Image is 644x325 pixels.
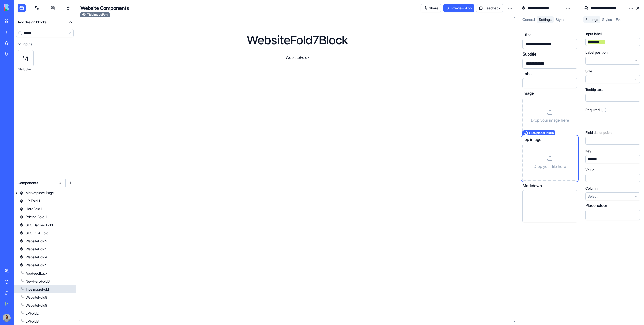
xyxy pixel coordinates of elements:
[14,237,76,245] a: WebsiteFold2
[602,17,612,22] span: Styles
[585,69,592,74] label: Size
[3,314,11,322] img: image_123650291_bsq8ao.jpg
[522,136,577,181] div: FileUploadField15Top imageDrop your file here
[522,90,534,96] label: Image
[537,16,554,23] a: Settings
[80,18,514,321] div: TitleImageFoldWebsiteFold7BlockWebsiteFold7
[522,51,536,57] label: Subtitle
[554,16,567,23] a: Styles
[26,287,49,292] div: TitleImageFold
[26,279,50,284] div: NewHeroFold6
[600,16,614,23] a: Styles
[26,263,47,268] div: WebsiteFold5
[583,16,600,23] a: Settings
[585,130,612,135] label: Field description
[26,271,47,276] div: AppFeedback
[26,223,53,228] div: SEO Banner Fold
[14,309,76,317] a: LPFold2
[14,229,76,237] a: SEO CTA Fold
[4,4,35,11] img: logo
[522,31,531,37] label: Title
[585,17,598,22] span: Settings
[534,163,566,169] p: Drop your file here
[14,40,76,48] button: Inputs
[522,17,535,22] span: General
[585,50,608,55] label: Label position
[14,16,76,28] button: Add design blocks
[15,179,64,187] button: Components
[26,190,54,195] div: Marketplace Page
[14,205,76,213] a: HeroFold1
[26,198,40,203] div: LP Fold 1
[556,17,565,22] span: Styles
[443,4,474,12] a: Preview App
[26,319,39,324] div: LPFold3
[14,253,76,261] a: WebsiteFold4
[286,54,309,60] p: WebsiteFold7
[522,98,577,134] div: Drop your image here
[585,107,600,112] label: Required
[14,285,76,293] a: TitleImageFold
[522,71,533,77] label: Label
[26,231,48,236] div: SEO CTA Fold
[585,31,602,36] label: Input label
[476,4,503,12] button: Feedback
[26,311,39,316] div: LPFold2
[14,245,76,253] a: WebsiteFold3
[614,16,628,23] a: Events
[14,293,76,301] a: WebsiteFold8
[585,167,594,172] label: Value
[531,117,569,123] p: Drop your image here
[585,186,598,191] label: Column
[14,277,76,285] a: NewHeroFold6
[14,197,76,205] a: LP Fold 1
[247,34,348,46] h1: WebsiteFold7Block
[14,189,76,197] a: Marketplace Page
[522,183,542,189] label: Markdown
[585,202,607,208] label: Placeholder
[539,17,552,22] span: Settings
[616,17,626,22] span: Events
[26,303,47,308] div: WebsiteFold9
[421,4,441,12] button: Share
[26,214,47,220] div: Pricing Fold 1
[520,16,537,23] a: General
[522,144,577,181] div: Drop your file here
[522,90,577,134] div: ImageDrop your image here
[14,301,76,309] a: WebsiteFold9
[585,87,603,92] label: Tooltip text
[14,269,76,277] a: AppFeedback
[522,183,577,222] div: Markdown
[26,239,47,244] div: WebsiteFold2
[18,66,34,72] div: File Upload Field
[26,255,47,260] div: WebsiteFold4
[14,261,76,269] a: WebsiteFold5
[14,213,76,221] a: Pricing Fold 1
[26,295,47,300] div: WebsiteFold8
[522,71,577,88] div: Label
[26,247,47,252] div: WebsiteFold3
[585,149,591,154] label: Key
[80,5,129,12] h4: Website Components
[522,136,541,142] label: Top image
[14,221,76,229] a: SEO Banner Fold
[26,206,42,211] div: HeroFold1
